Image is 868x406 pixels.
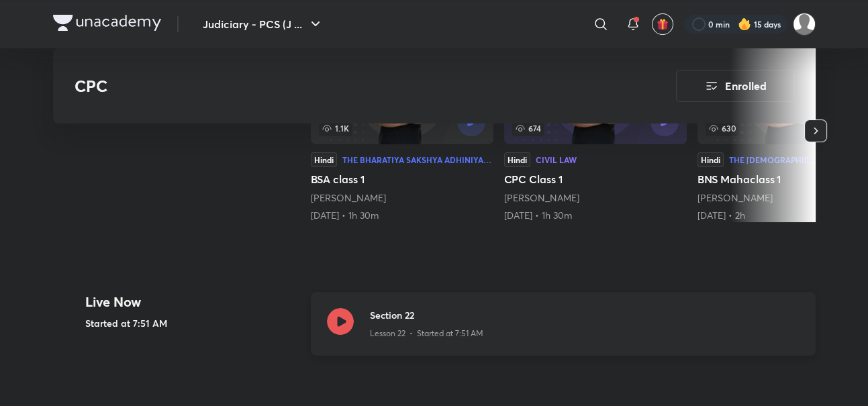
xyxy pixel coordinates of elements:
[370,327,483,340] p: Lesson 22 • Started at 7:51 AM
[657,18,669,30] img: avatar
[504,40,687,222] a: CPC Class 1
[311,292,816,372] a: Section 22Lesson 22 • Started at 7:51 AM
[311,191,386,204] a: [PERSON_NAME]
[504,209,687,222] div: 1st Jul • 1h 30m
[75,77,600,96] h3: CPC
[53,15,161,34] a: Company Logo
[311,209,493,222] div: 20th Jun • 1h 30m
[53,15,161,31] img: Company Logo
[504,152,530,167] div: Hindi
[311,152,337,167] div: Hindi
[319,120,352,136] span: 1.1K
[311,40,493,222] a: BSA class 1
[85,316,300,330] h5: Started at 7:51 AM
[504,191,687,205] div: Faizan Khan
[697,152,724,167] div: Hindi
[504,40,687,222] a: 674HindiCivil LawCPC Class 1[PERSON_NAME][DATE] • 1h 30m
[512,120,544,136] span: 674
[706,120,739,136] span: 630
[311,191,493,205] div: Faizan Khan
[195,11,332,38] button: Judiciary - PCS (J ...
[652,13,673,35] button: avatar
[85,292,300,312] h4: Live Now
[738,17,751,31] img: streak
[697,191,773,204] a: [PERSON_NAME]
[311,40,493,222] a: 1.1KHindiThe Bharatiya Sakshya Adhiniyam (BSA) 2023BSA class 1[PERSON_NAME][DATE] • 1h 30m
[676,70,794,102] button: Enrolled
[536,156,577,164] div: Civil Law
[370,308,800,322] h3: Section 22
[793,13,816,36] img: Shivangee Singh
[504,191,579,204] a: [PERSON_NAME]
[504,171,687,187] h5: CPC Class 1
[342,156,493,164] div: The Bharatiya Sakshya Adhiniyam (BSA) 2023
[311,171,493,187] h5: BSA class 1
